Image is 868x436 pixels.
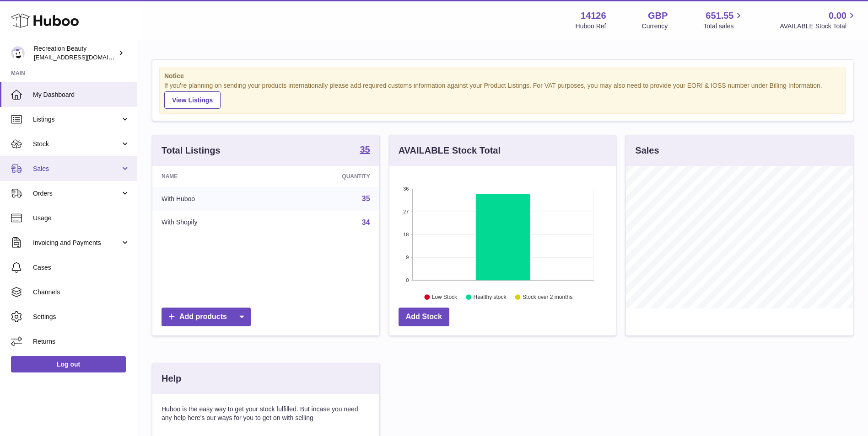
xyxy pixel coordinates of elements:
[399,144,501,157] h3: AVAILABLE Stock Total
[706,10,733,22] span: 651.55
[523,294,572,300] text: Stock over 2 months
[11,356,126,372] a: Log out
[362,218,370,226] a: 34
[406,255,409,260] text: 9
[152,166,275,187] th: Name
[11,46,25,60] img: customercare@recreationbeauty.com
[33,115,120,124] span: Listings
[33,313,130,321] span: Settings
[33,214,130,223] span: Usage
[33,337,130,346] span: Returns
[399,308,449,326] a: Add Stock
[581,10,606,22] strong: 14126
[403,186,409,191] text: 36
[403,209,409,214] text: 27
[164,81,841,109] div: If you're planning on sending your products internationally please add required customs informati...
[33,239,120,247] span: Invoicing and Payments
[33,165,120,173] span: Sales
[33,263,130,272] span: Cases
[360,145,370,156] a: 35
[164,72,841,80] strong: Notice
[432,294,458,300] text: Low Stock
[403,232,409,237] text: 18
[34,53,135,61] span: [EMAIL_ADDRESS][DOMAIN_NAME]
[162,372,181,385] h3: Help
[152,211,275,234] td: With Shopify
[642,22,668,31] div: Currency
[33,90,130,99] span: My Dashboard
[33,189,120,198] span: Orders
[648,10,668,22] strong: GBP
[703,10,744,31] a: 651.55 Total sales
[162,405,370,422] p: Huboo is the easy way to get your stock fulfilled. But incase you need any help here's our ways f...
[829,10,846,22] span: 0.00
[362,195,370,202] a: 35
[780,10,857,31] a: 0.00 AVAILABLE Stock Total
[275,166,379,187] th: Quantity
[635,144,659,157] h3: Sales
[406,277,409,283] text: 0
[33,140,120,149] span: Stock
[576,22,606,31] div: Huboo Ref
[152,187,275,211] td: With Huboo
[780,22,857,31] span: AVAILABLE Stock Total
[164,91,221,109] a: View Listings
[162,308,251,326] a: Add products
[162,144,221,157] h3: Total Listings
[360,145,370,154] strong: 35
[33,288,130,297] span: Channels
[703,22,744,31] span: Total sales
[473,294,507,300] text: Healthy stock
[34,44,116,62] div: Recreation Beauty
